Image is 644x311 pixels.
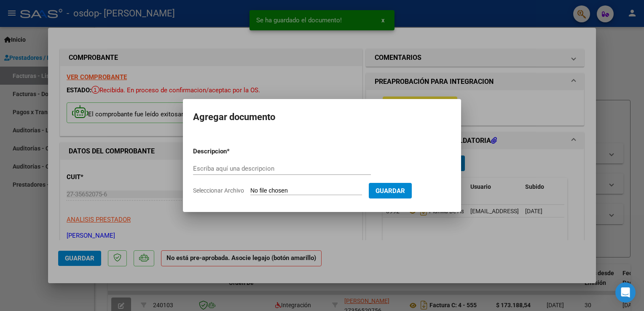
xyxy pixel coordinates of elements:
[193,109,451,125] h2: Agregar documento
[193,187,244,194] span: Seleccionar Archivo
[193,147,271,156] p: Descripcion
[615,282,636,303] div: Open Intercom Messenger
[369,183,412,198] button: Guardar
[376,187,405,195] span: Guardar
